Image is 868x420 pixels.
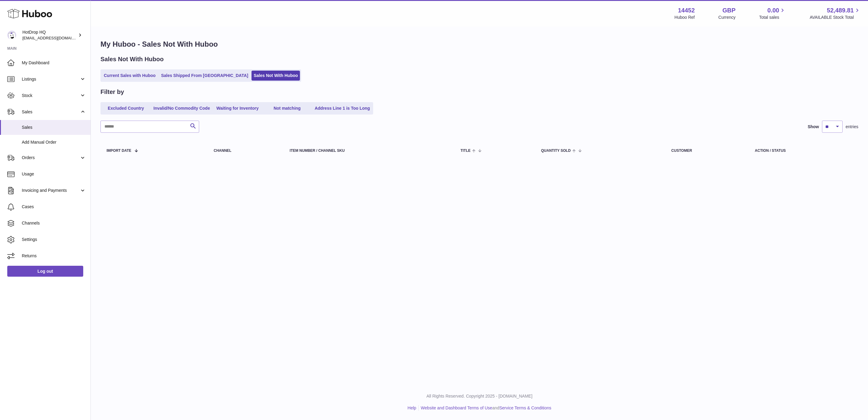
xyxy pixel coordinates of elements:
span: Sales [22,125,86,130]
span: [EMAIL_ADDRESS][DOMAIN_NAME] [22,35,89,40]
a: Excluded Country [102,103,150,113]
div: Customer [671,149,743,153]
a: 0.00 Total sales [759,6,786,20]
label: Show [808,124,819,130]
a: Not matching [263,103,311,113]
div: HotDrop HQ [22,29,77,41]
span: Import date [107,149,131,153]
p: All Rights Reserved. Copyright 2025 - [DOMAIN_NAME] [96,393,863,399]
img: internalAdmin-14452@internal.huboo.com [7,31,16,40]
h2: Sales Not With Huboo [100,55,164,63]
span: AVAILABLE Stock Total [810,15,861,20]
a: Sales Not With Huboo [252,71,300,81]
span: Sales [22,109,80,115]
span: Returns [22,253,86,259]
span: My Dashboard [22,60,86,66]
div: Huboo Ref [675,15,695,20]
span: 52,489.81 [827,6,854,15]
div: Item Number / Channel SKU [290,149,448,153]
span: Stock [22,93,80,98]
a: Waiting for Inventory [213,103,262,113]
a: Help [408,405,416,410]
span: Add Manual Order [22,139,86,145]
span: Total sales [759,15,786,20]
span: Orders [22,155,80,161]
h1: My Huboo - Sales Not With Huboo [100,39,858,49]
a: Address Line 1 is Too Long [313,103,372,113]
span: Cases [22,204,86,210]
div: Currency [718,15,736,20]
a: Website and Dashboard Terms of Use [421,405,492,410]
span: 0.00 [768,6,779,15]
div: Action / Status [755,149,852,153]
span: entries [846,124,858,130]
a: 52,489.81 AVAILABLE Stock Total [810,6,861,20]
span: Settings [22,237,86,242]
span: Usage [22,171,86,177]
a: Log out [7,266,83,277]
strong: 14452 [678,6,695,15]
a: Sales Shipped From [GEOGRAPHIC_DATA] [159,71,250,81]
span: Quantity Sold [541,149,571,153]
a: Invalid/No Commodity Code [151,103,212,113]
span: Invoicing and Payments [22,188,80,193]
span: Channels [22,220,86,226]
h2: Filter by [100,88,124,96]
span: Listings [22,76,80,82]
strong: GBP [722,6,735,15]
a: Current Sales with Huboo [102,71,158,81]
li: and [419,405,551,411]
a: Service Terms & Conditions [499,405,551,410]
span: Title [460,149,470,153]
div: Channel [214,149,278,153]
